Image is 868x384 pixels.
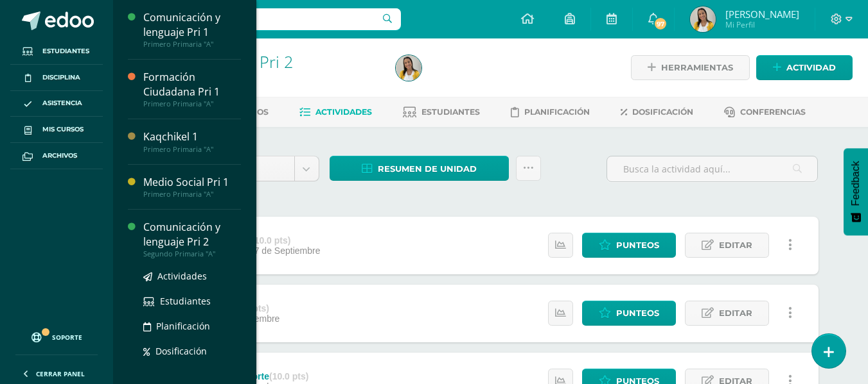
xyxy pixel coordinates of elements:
[143,40,241,49] div: Primero Primaria "A"
[756,55,853,80] a: Actividad
[251,235,290,246] strong: (10.0 pts)
[15,320,98,351] a: Soporte
[143,70,241,99] div: Formación Ciudadana Pri 1
[143,220,241,249] div: Comunicación y lenguaje Pri 2
[661,56,733,79] span: Herramientas
[160,295,211,307] span: Estudiantes
[10,117,103,143] a: Mis cursos
[616,233,659,257] span: Punteos
[143,319,241,333] a: Planificación
[299,102,372,122] a: Actividades
[403,102,480,122] a: Estudiantes
[143,190,241,199] div: Primero Primaria "A"
[719,301,752,325] span: Editar
[143,344,241,358] a: Dosificación
[524,107,590,117] span: Planificación
[157,270,207,282] span: Actividades
[653,17,668,31] span: 97
[10,143,103,169] a: Archivos
[42,124,84,135] span: Mis cursos
[511,102,590,122] a: Planificación
[724,102,806,122] a: Conferencias
[621,102,693,122] a: Dosificación
[143,175,241,190] div: Medio Social Pri 1
[582,233,676,258] a: Punteos
[249,246,321,256] span: 17 de Septiembre
[844,148,868,235] button: Feedback - Mostrar encuesta
[143,294,241,308] a: Estudiantes
[607,156,817,181] input: Busca la actividad aquí...
[162,71,380,83] div: Segundo Primaria 'A'
[36,369,85,378] span: Cerrar panel
[10,65,103,91] a: Disciplina
[143,269,241,283] a: Actividades
[143,175,241,199] a: Medio Social Pri 1Primero Primaria "A"
[616,301,659,325] span: Punteos
[143,145,241,154] div: Primero Primaria "A"
[719,233,752,257] span: Editar
[143,249,241,258] div: Segundo Primaria "A"
[725,8,799,21] span: [PERSON_NAME]
[632,107,693,117] span: Dosificación
[850,161,862,206] span: Feedback
[121,8,401,30] input: Busca un usuario...
[155,345,207,357] span: Dosificación
[42,98,82,108] span: Asistencia
[143,10,241,49] a: Comunicación y lenguaje Pri 1Primero Primaria "A"
[156,320,210,332] span: Planificación
[42,46,89,56] span: Estudiantes
[421,107,480,117] span: Estudiantes
[10,38,103,65] a: Estudiantes
[690,6,716,32] img: 563ad3b7d45938e0b316de2a6020a612.png
[315,107,372,117] span: Actividades
[786,56,836,79] span: Actividad
[582,301,676,326] a: Punteos
[378,157,477,181] span: Resumen de unidad
[740,107,806,117] span: Conferencias
[330,156,509,181] a: Resumen de unidad
[143,220,241,258] a: Comunicación y lenguaje Pri 2Segundo Primaria "A"
[396,55,421,81] img: 563ad3b7d45938e0b316de2a6020a612.png
[52,333,82,342] span: Soporte
[631,55,750,80] a: Herramientas
[42,72,80,83] span: Disciplina
[42,151,77,161] span: Archivos
[162,53,380,71] h1: Medio Social Pri 2
[725,19,799,30] span: Mi Perfil
[143,99,241,108] div: Primero Primaria "A"
[269,371,308,381] strong: (10.0 pts)
[10,91,103,117] a: Asistencia
[143,129,241,144] div: Kaqchikel 1
[143,10,241,40] div: Comunicación y lenguaje Pri 1
[143,70,241,108] a: Formación Ciudadana Pri 1Primero Primaria "A"
[143,129,241,153] a: Kaqchikel 1Primero Primaria "A"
